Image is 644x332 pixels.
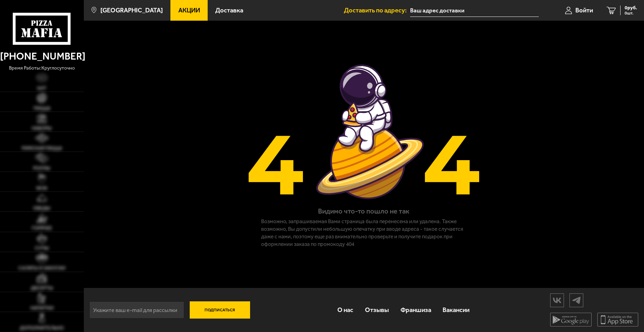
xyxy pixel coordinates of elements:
[33,206,50,210] span: Обеды
[625,6,637,10] span: 0 руб.
[33,106,50,111] span: Пицца
[37,86,47,91] span: Хит
[570,294,583,306] img: tg
[410,4,539,17] input: Ваш адрес доставки
[395,299,437,321] a: Франшиза
[89,301,184,319] input: Укажите ваш e-mail для рассылки
[22,146,62,151] span: Римская пицца
[575,7,593,14] span: Войти
[261,218,466,248] p: Возможно, запрашиваемая Вами страница была перенесена или удалена. Также возможно, Вы допустили н...
[33,166,50,170] span: Роллы
[625,11,637,15] span: 0 шт.
[18,266,65,270] span: Салаты и закуски
[551,294,564,306] img: vk
[100,7,163,14] span: [GEOGRAPHIC_DATA]
[20,325,64,330] span: Дополнительно
[215,7,243,14] span: Доставка
[344,7,410,14] span: Доставить по адресу:
[31,286,53,290] span: Десерты
[32,226,52,230] span: Горячее
[247,60,482,204] img: Страница не найдена
[30,305,53,310] span: Напитки
[318,206,409,216] h1: Видимо что-то пошло не так
[190,301,250,319] button: Подписаться
[359,299,395,321] a: Отзывы
[32,126,52,131] span: Наборы
[36,186,48,190] span: WOK
[332,299,359,321] a: О нас
[437,299,475,321] a: Вакансии
[178,7,200,14] span: Акции
[35,246,49,250] span: Супы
